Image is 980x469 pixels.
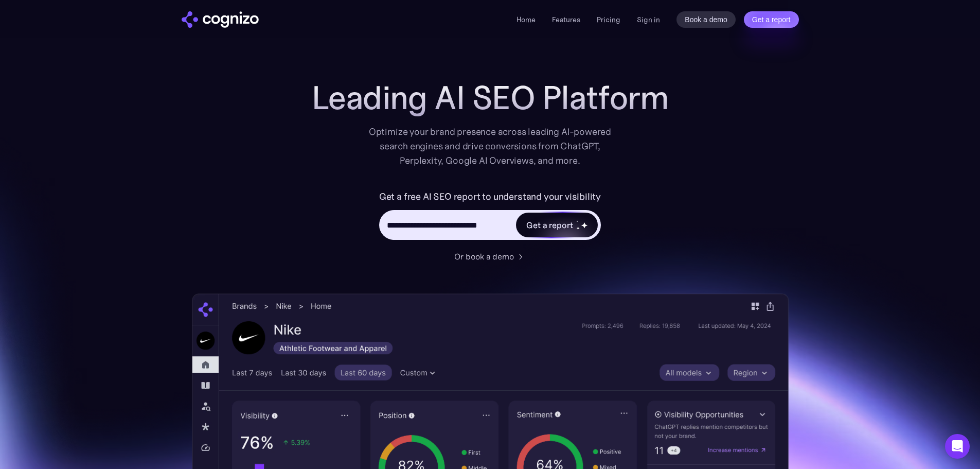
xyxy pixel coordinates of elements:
[676,11,736,28] a: Book a demo
[182,11,259,28] a: home
[576,227,580,230] img: star
[364,125,617,168] div: Optimize your brand presence across leading AI-powered search engines and drive conversions from ...
[182,11,259,28] img: cognizo logo
[945,434,970,459] div: Open Intercom Messenger
[581,222,587,229] img: star
[526,219,573,231] div: Get a report
[744,11,799,28] a: Get a report
[454,250,526,263] a: Or book a demo
[597,15,620,24] a: Pricing
[552,15,580,24] a: Features
[576,220,578,222] img: star
[515,212,598,238] a: Get a reportstarstarstar
[312,79,669,116] h1: Leading AI SEO Platform
[516,15,536,24] a: Home
[454,250,514,263] div: Or book a demo
[379,188,601,245] form: Hero URL Input Form
[637,13,660,26] a: Sign in
[379,188,601,205] label: Get a free AI SEO report to understand your visibility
